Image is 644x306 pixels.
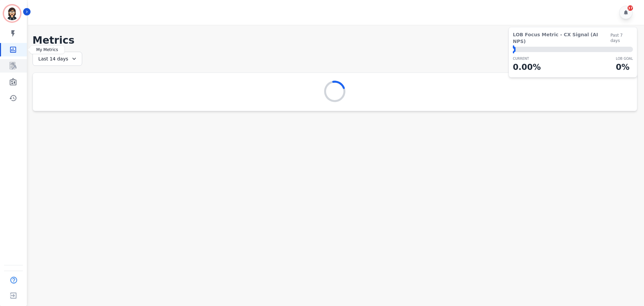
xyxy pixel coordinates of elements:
p: LOB Goal [616,56,633,61]
p: CURRENT [513,56,541,61]
img: Bordered avatar [4,5,20,21]
h1: Metrics [33,34,637,46]
div: ⬤ [513,47,516,52]
div: Last 14 days [33,52,82,66]
div: 37 [628,5,633,11]
p: 0.00 % [513,61,541,73]
span: LOB Focus Metric - CX Signal (AI NPS) [513,31,610,45]
p: 0 % [616,61,633,73]
span: Past 7 days [610,33,633,43]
